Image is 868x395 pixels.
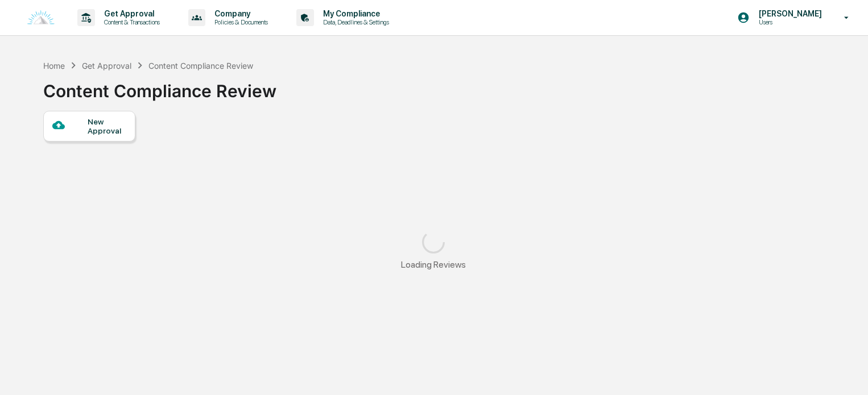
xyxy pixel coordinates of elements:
[401,259,466,270] div: Loading Reviews
[314,9,395,18] p: My Compliance
[43,72,276,101] div: Content Compliance Review
[205,9,274,18] p: Company
[27,10,55,26] img: logo
[148,61,253,70] div: Content Compliance Review
[95,9,166,18] p: Get Approval
[43,61,65,70] div: Home
[750,9,828,18] p: [PERSON_NAME]
[95,18,166,26] p: Content & Transactions
[205,18,274,26] p: Policies & Documents
[314,18,395,26] p: Data, Deadlines & Settings
[88,117,126,135] div: New Approval
[750,18,828,26] p: Users
[82,61,131,70] div: Get Approval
